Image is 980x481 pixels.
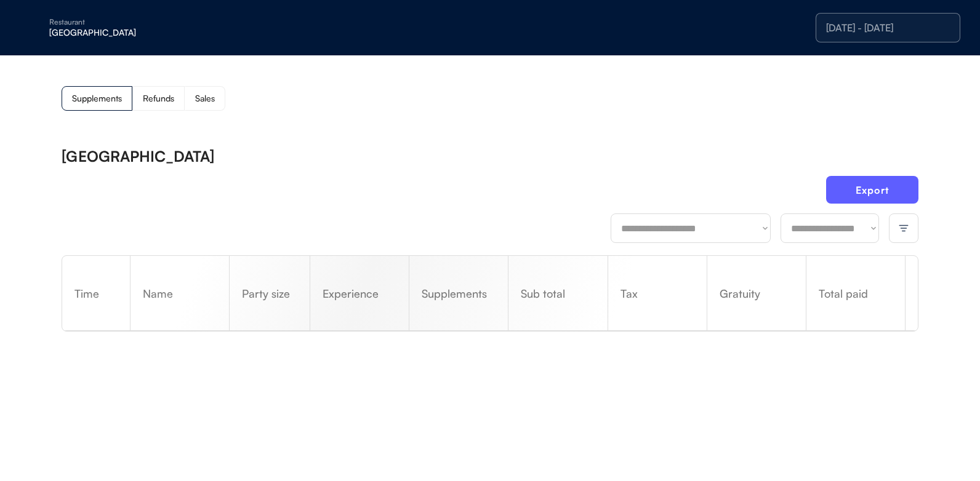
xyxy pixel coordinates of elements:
div: Restaurant [49,18,204,26]
div: [GEOGRAPHIC_DATA] [62,149,214,164]
div: Sub total [508,288,607,299]
div: Gratuity [707,288,806,299]
div: Refund [906,260,918,327]
div: Total paid [806,288,905,299]
img: filter-lines.svg [898,223,909,234]
div: Experience [310,288,409,299]
img: yH5BAEAAAAALAAAAAABAAEAAAIBRAA7 [25,18,44,38]
div: Tax [608,288,707,299]
div: Supplements [72,94,122,103]
button: Export [826,176,918,204]
div: Refunds [143,94,174,103]
div: Time [62,288,130,299]
div: Party size [230,288,310,299]
div: Supplements [409,288,508,299]
div: Name [131,288,229,299]
div: Sales [195,94,215,103]
div: [GEOGRAPHIC_DATA] [49,28,204,37]
div: [DATE] - [DATE] [826,23,950,33]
